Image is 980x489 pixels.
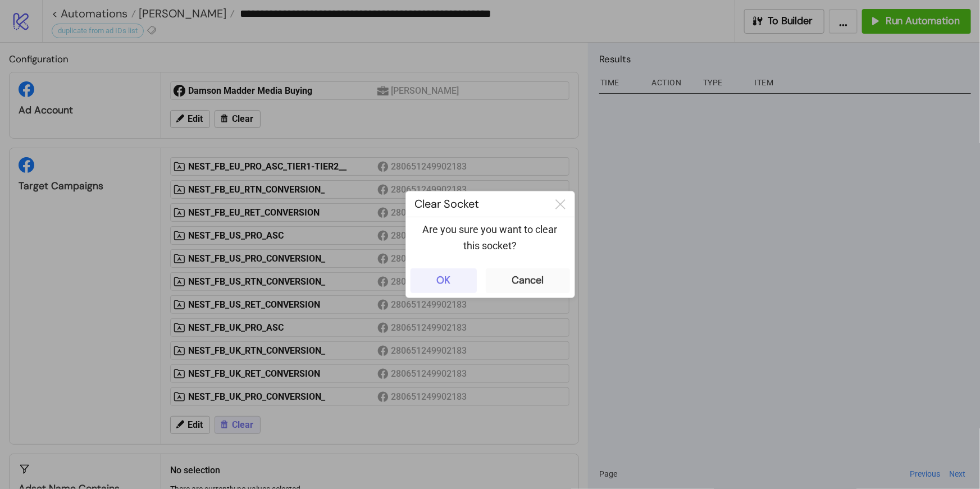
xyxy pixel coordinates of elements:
p: Are you sure you want to clear this socket? [415,222,566,254]
button: OK [411,268,477,293]
button: Cancel [486,268,570,293]
div: Cancel [512,274,544,287]
div: Clear Socket [406,191,546,217]
div: OK [436,274,450,287]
